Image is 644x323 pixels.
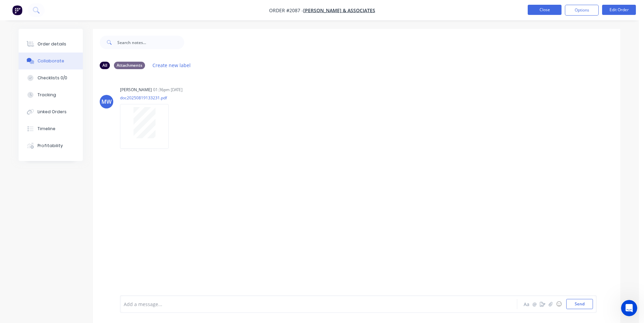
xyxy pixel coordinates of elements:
button: Send [566,299,593,309]
button: Checklists 0/0 [19,69,83,86]
div: All [100,62,110,69]
a: [PERSON_NAME] & ASSOCIATES [303,7,375,14]
div: MW [101,98,112,106]
div: Attachments [114,62,145,69]
button: Timeline [19,120,83,137]
div: Collaborate [38,58,64,64]
button: Linked Orders [19,103,83,120]
div: 01:36pm [DATE] [153,87,183,93]
div: Checklists 0/0 [38,75,67,81]
button: Create new label [149,61,194,70]
button: Order details [19,36,83,53]
button: ☺ [555,300,563,308]
div: Timeline [38,126,55,132]
input: Search notes... [117,36,184,49]
button: Profitability [19,137,83,154]
iframe: Intercom live chat [621,300,637,316]
div: Linked Orders [38,109,67,115]
button: Tracking [19,86,83,103]
div: Profitability [38,143,63,149]
img: Factory [12,5,22,15]
div: Tracking [38,92,56,98]
button: Close [528,5,562,15]
div: [PERSON_NAME] [120,87,152,93]
p: doc20250819133231.pdf [120,95,175,101]
button: Collaborate [19,53,83,69]
button: @ [530,300,539,308]
div: Order details [38,41,66,47]
button: Aa [522,300,530,308]
button: Edit Order [602,5,636,15]
span: Order #2087 - [269,7,303,14]
button: Options [565,5,599,16]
